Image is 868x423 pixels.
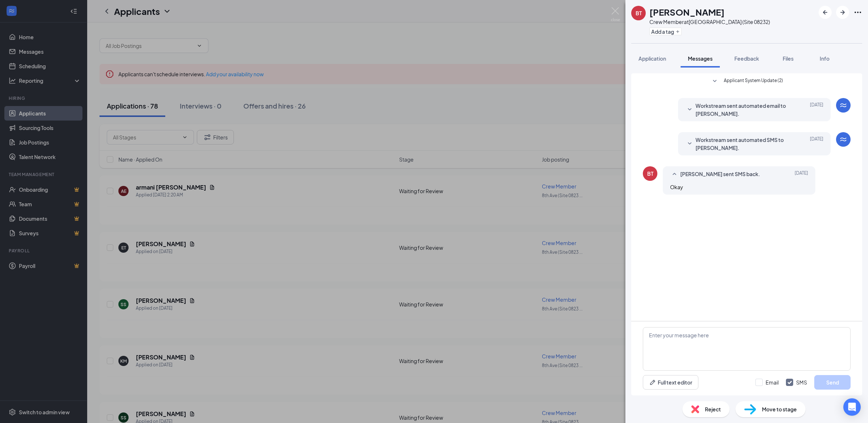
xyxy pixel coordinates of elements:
[705,405,721,413] span: Reject
[649,18,770,25] div: Crew Member at [GEOGRAPHIC_DATA] (Site 08232)
[814,375,851,390] button: Send
[643,375,698,390] button: Full text editorPen
[695,136,791,152] span: Workstream sent automated SMS to [PERSON_NAME].
[685,139,694,148] svg: SmallChevronDown
[647,170,653,177] div: BT
[710,77,719,86] svg: SmallChevronDown
[836,6,849,19] button: ArrowRight
[638,55,666,62] span: Application
[688,55,713,62] span: Messages
[795,170,808,179] span: [DATE]
[670,184,683,190] span: Okay
[724,77,783,86] span: Applicant System Update (2)
[810,136,823,152] span: [DATE]
[819,6,832,19] button: ArrowLeftNew
[820,55,830,62] span: Info
[649,379,656,386] svg: Pen
[670,170,679,179] svg: SmallChevronUp
[695,102,791,118] span: Workstream sent automated email to [PERSON_NAME].
[734,55,759,62] span: Feedback
[810,102,823,118] span: [DATE]
[680,170,760,179] span: [PERSON_NAME] sent SMS back.
[649,6,725,18] h1: [PERSON_NAME]
[649,28,682,35] button: PlusAdd a tag
[676,29,680,34] svg: Plus
[838,8,847,17] svg: ArrowRight
[843,398,861,416] div: Open Intercom Messenger
[685,105,694,114] svg: SmallChevronDown
[783,55,794,62] span: Files
[821,8,830,17] svg: ArrowLeftNew
[710,77,783,86] button: SmallChevronDownApplicant System Update (2)
[839,135,848,144] svg: WorkstreamLogo
[636,9,642,17] div: BT
[839,101,848,110] svg: WorkstreamLogo
[853,8,862,17] svg: Ellipses
[762,405,797,413] span: Move to stage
